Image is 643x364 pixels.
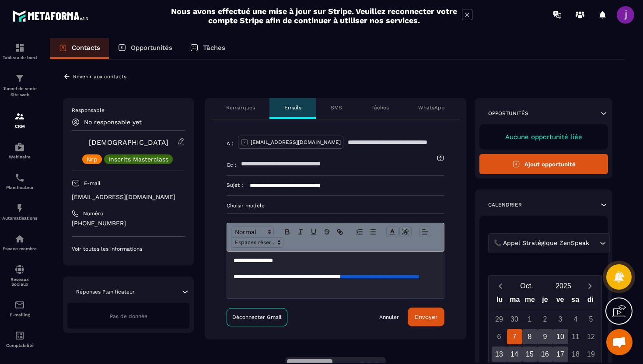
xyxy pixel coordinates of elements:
[227,140,234,147] p: À :
[492,238,591,248] span: 📞 Appel Stratégique ZenSpeak
[538,311,553,327] div: 2
[507,311,522,327] div: 30
[2,216,37,220] p: Automatisations
[2,86,37,98] p: Tunnel de vente Site web
[83,210,103,217] p: Numéro
[14,203,25,213] img: automations
[2,324,37,354] a: accountantaccountantComptabilité
[545,278,582,294] button: Open years overlay
[14,111,25,122] img: formation
[507,329,522,344] div: 7
[76,288,135,295] p: Réponses Planificateur
[553,311,568,327] div: 3
[508,278,545,294] button: Open months overlay
[2,36,37,66] a: formationformationTableau de bord
[492,311,507,327] div: 29
[89,138,168,147] a: [DEMOGRAPHIC_DATA]
[109,38,181,59] a: Opportunités
[72,107,185,114] p: Responsable
[522,346,538,362] div: 15
[73,73,126,80] p: Revenir aux contacts
[553,346,568,362] div: 17
[131,44,172,52] p: Opportunités
[108,156,168,162] p: Inscrits Masterclass
[2,258,37,293] a: social-networksocial-networkRéseaux Sociaux
[2,105,37,135] a: formationformationCRM
[522,311,538,327] div: 1
[584,346,599,362] div: 19
[14,234,25,244] img: automations
[171,7,458,25] h2: Nous avons effectué une mise à jour sur Stripe. Veuillez reconnecter votre compte Stripe afin de ...
[14,300,25,310] img: email
[2,185,37,190] p: Planificateur
[591,238,598,248] input: Search for option
[110,313,147,319] span: Pas de donnée
[408,308,444,326] button: Envoyer
[492,294,507,309] div: lu
[2,343,37,348] p: Comptabilité
[203,44,225,52] p: Tâches
[2,166,37,196] a: schedulerschedulerPlanificateur
[2,135,37,166] a: automationsautomationsWebinaire
[507,294,523,309] div: ma
[72,44,100,52] p: Contacts
[251,139,341,146] p: [EMAIL_ADDRESS][DOMAIN_NAME]
[488,133,599,141] p: Aucune opportunité liée
[227,308,287,326] a: Déconnecter Gmail
[568,294,583,309] div: sa
[584,311,599,327] div: 5
[479,154,608,174] button: Ajout opportunité
[582,280,598,292] button: Next month
[568,329,584,344] div: 11
[2,154,37,159] p: Webinaire
[488,233,610,253] div: Search for option
[72,193,185,201] p: [EMAIL_ADDRESS][DOMAIN_NAME]
[331,104,342,111] p: SMS
[522,294,538,309] div: me
[2,66,37,105] a: formationformationTunnel de vente Site web
[14,73,25,84] img: formation
[538,294,553,309] div: je
[14,172,25,183] img: scheduler
[492,346,507,362] div: 13
[2,227,37,258] a: automationsautomationsEspace membre
[84,180,101,187] p: E-mail
[418,104,445,111] p: WhatsApp
[522,329,538,344] div: 8
[72,219,185,227] p: [PHONE_NUMBER]
[2,246,37,251] p: Espace membre
[12,8,91,24] img: logo
[488,201,522,208] p: Calendrier
[227,202,444,209] p: Choisir modèle
[2,277,37,287] p: Réseaux Sociaux
[14,42,25,53] img: formation
[553,329,568,344] div: 10
[227,161,237,168] p: Cc :
[606,329,633,355] div: Ouvrir le chat
[568,311,584,327] div: 4
[227,182,243,189] p: Sujet :
[492,280,508,292] button: Previous month
[50,38,109,59] a: Contacts
[2,124,37,129] p: CRM
[552,294,568,309] div: ve
[2,312,37,317] p: E-mailing
[538,346,553,362] div: 16
[568,346,584,362] div: 18
[488,110,528,117] p: Opportunités
[492,329,507,344] div: 6
[507,346,522,362] div: 14
[181,38,234,59] a: Tâches
[379,314,399,321] a: Annuler
[2,55,37,60] p: Tableau de bord
[584,329,599,344] div: 12
[371,104,389,111] p: Tâches
[226,104,255,111] p: Remarques
[14,142,25,152] img: automations
[14,264,25,275] img: social-network
[583,294,598,309] div: di
[14,330,25,341] img: accountant
[2,293,37,324] a: emailemailE-mailing
[84,119,142,126] p: No responsable yet
[538,329,553,344] div: 9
